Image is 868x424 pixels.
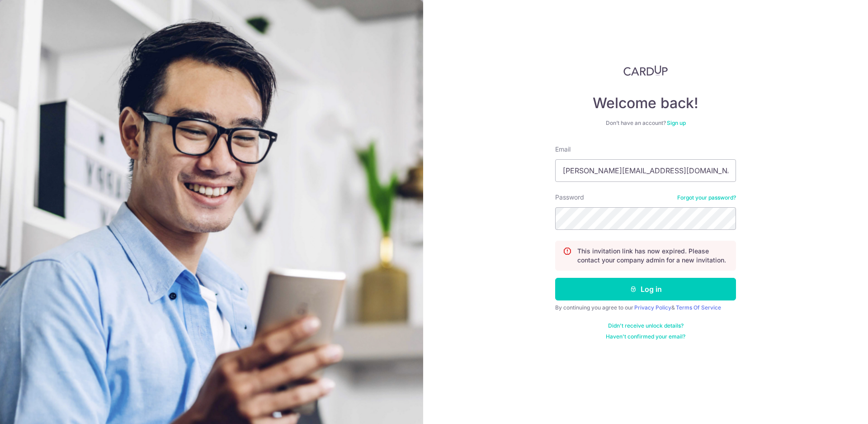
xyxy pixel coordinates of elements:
[555,278,736,300] button: Log in
[676,304,721,311] a: Terms Of Service
[667,119,686,126] a: Sign up
[623,65,668,76] img: CardUp Logo
[677,194,736,201] a: Forgot your password?
[555,119,736,127] div: Don’t have an account?
[577,247,728,265] p: This invitation link has now expired. Please contact your company admin for a new invitation.
[555,159,736,182] input: Enter your Email
[555,304,736,311] div: By continuing you agree to our &
[634,304,671,311] a: Privacy Policy
[555,94,736,112] h4: Welcome back!
[555,193,584,202] label: Password
[606,333,685,340] a: Haven't confirmed your email?
[555,145,571,154] label: Email
[608,322,684,329] a: Didn't receive unlock details?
